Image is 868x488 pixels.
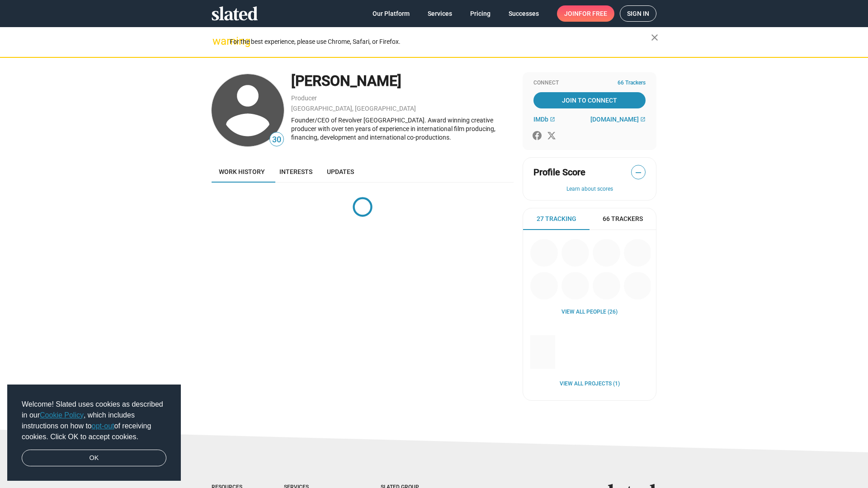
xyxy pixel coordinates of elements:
a: [DOMAIN_NAME] [590,116,646,123]
span: Updates [327,168,354,175]
div: Founder/CEO of Revolver [GEOGRAPHIC_DATA]. Award winning creative producer with over ten years of... [291,116,514,141]
a: Services [420,5,459,22]
span: 66 Trackers [618,80,646,87]
a: Interests [272,161,320,183]
span: Profile Score [533,166,585,178]
span: Services [428,5,452,22]
a: Cookie Policy [40,411,84,419]
a: dismiss cookie message [22,450,166,467]
mat-icon: open_in_new [640,117,646,122]
a: View all People (26) [561,309,618,316]
div: cookieconsent [7,385,181,481]
a: Updates [320,161,361,183]
span: 30 [270,134,283,146]
mat-icon: warning [212,36,223,47]
div: Connect [533,80,646,87]
div: [PERSON_NAME] [291,71,514,91]
a: Work history [212,161,272,183]
span: 66 Trackers [603,215,643,223]
span: Join To Connect [535,92,644,108]
a: Producer [291,94,317,102]
span: [DOMAIN_NAME] [590,116,639,123]
span: Join [564,5,607,22]
div: For the best experience, please use Chrome, Safari, or Firefox. [230,36,651,48]
span: Sign in [627,6,649,21]
mat-icon: open_in_new [550,117,555,122]
span: IMDb [533,116,548,123]
a: Sign in [620,5,656,22]
span: Welcome! Slated uses cookies as described in our , which includes instructions on how to of recei... [22,399,166,442]
button: Learn about scores [533,186,646,193]
a: [GEOGRAPHIC_DATA], [GEOGRAPHIC_DATA] [291,105,416,112]
span: for free [579,5,607,22]
a: Joinfor free [557,5,614,22]
span: — [632,167,645,178]
span: Pricing [470,5,491,22]
a: Pricing [463,5,498,22]
span: Our Platform [373,5,410,22]
a: Our Platform [365,5,417,22]
a: IMDb [533,116,555,123]
span: 27 Tracking [537,215,576,223]
span: Successes [509,5,539,22]
a: Successes [501,5,546,22]
span: Work history [219,168,265,175]
a: View all Projects (1) [560,380,620,388]
span: Interests [279,168,312,175]
a: Join To Connect [533,92,646,108]
mat-icon: close [649,32,660,43]
a: opt-out [92,422,114,430]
